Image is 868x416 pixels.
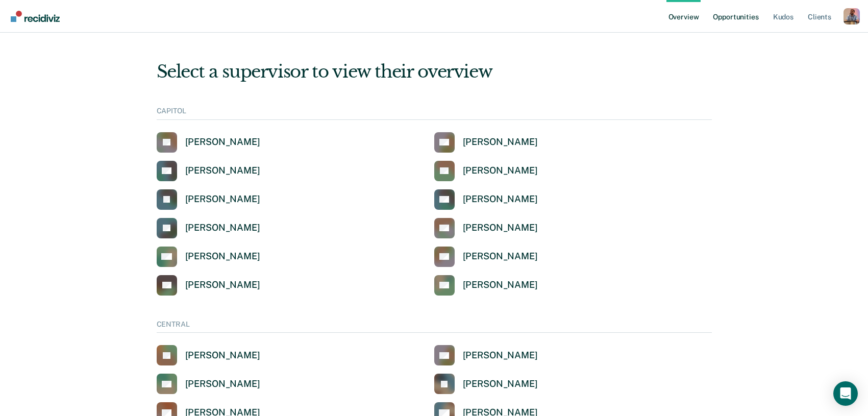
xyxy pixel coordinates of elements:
div: [PERSON_NAME] [463,378,538,390]
a: [PERSON_NAME] [157,132,260,153]
div: [PERSON_NAME] [185,222,260,234]
div: [PERSON_NAME] [185,350,260,361]
button: Profile dropdown button [844,8,860,25]
div: [PERSON_NAME] [463,279,538,291]
a: [PERSON_NAME] [434,247,538,267]
a: [PERSON_NAME] [157,218,260,238]
a: [PERSON_NAME] [157,247,260,267]
div: Select a supervisor to view their overview [157,61,712,82]
div: CENTRAL [157,320,712,333]
a: [PERSON_NAME] [434,218,538,238]
div: [PERSON_NAME] [185,136,260,148]
div: [PERSON_NAME] [185,165,260,177]
div: [PERSON_NAME] [185,279,260,291]
div: [PERSON_NAME] [185,193,260,205]
div: [PERSON_NAME] [463,222,538,234]
a: [PERSON_NAME] [434,161,538,181]
a: [PERSON_NAME] [434,275,538,296]
a: [PERSON_NAME] [434,345,538,365]
a: [PERSON_NAME] [157,345,260,365]
img: Recidiviz [11,11,60,22]
a: [PERSON_NAME] [434,374,538,394]
div: [PERSON_NAME] [463,193,538,205]
div: Open Intercom Messenger [833,381,858,406]
div: [PERSON_NAME] [463,165,538,177]
div: CAPITOL [157,107,712,120]
a: [PERSON_NAME] [157,189,260,210]
div: [PERSON_NAME] [463,350,538,361]
div: [PERSON_NAME] [185,251,260,262]
a: [PERSON_NAME] [434,132,538,153]
a: [PERSON_NAME] [157,161,260,181]
div: [PERSON_NAME] [463,251,538,262]
a: [PERSON_NAME] [434,189,538,210]
a: [PERSON_NAME] [157,275,260,296]
div: [PERSON_NAME] [463,136,538,148]
div: [PERSON_NAME] [185,378,260,390]
a: [PERSON_NAME] [157,374,260,394]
